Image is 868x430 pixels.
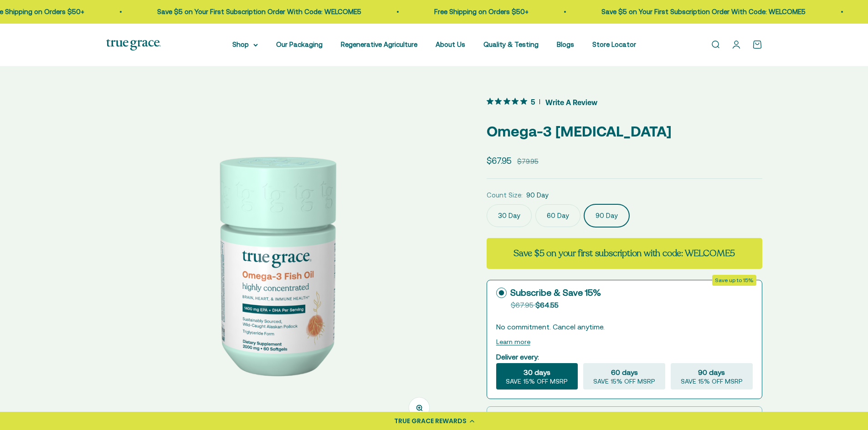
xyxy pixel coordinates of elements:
[290,6,494,17] p: Save $5 on Your First Subscription Order With Code: WELCOME5
[232,39,258,50] summary: Shop
[341,40,417,48] a: Regenerative Agriculture
[567,8,661,15] a: Free Shipping on Orders $50+
[487,95,597,109] button: 5 out 5 stars rating in total 11 reviews. Jump to reviews.
[123,8,217,15] a: Free Shipping on Orders $50+
[394,416,467,426] div: TRUE GRACE REWARDS
[514,247,735,259] strong: Save $5 on your first subscription with code: WELCOME5
[517,156,539,167] compare-at-price: $79.95
[531,96,535,106] span: 5
[545,95,597,109] span: Write A Review
[487,120,762,143] p: Omega-3 [MEDICAL_DATA]
[276,40,323,48] a: Our Packaging
[483,40,539,48] a: Quality & Testing
[592,40,636,48] a: Store Locator
[526,190,549,201] span: 90 Day
[487,154,512,167] sale-price: $67.95
[487,190,523,201] legend: Count Size:
[557,40,574,48] a: Blogs
[436,40,465,48] a: About Us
